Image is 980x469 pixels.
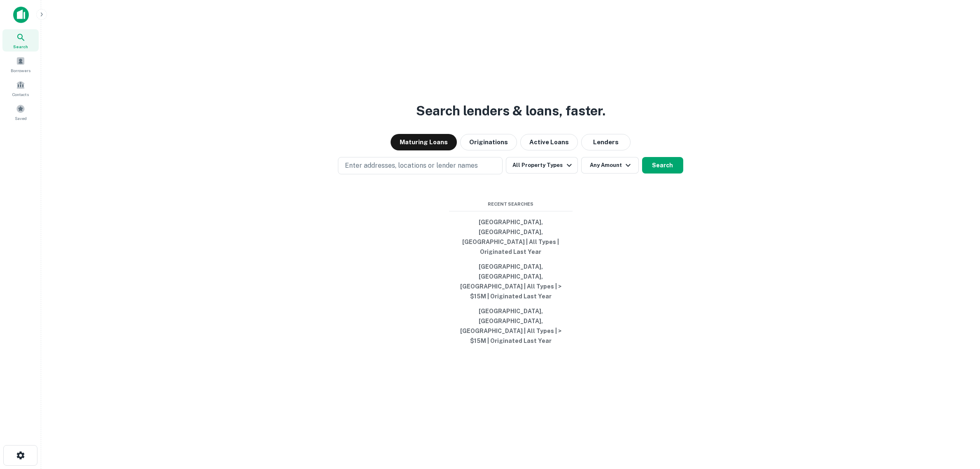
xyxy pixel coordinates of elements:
[345,161,478,171] p: Enter addresses, locations or lender names
[642,157,683,174] button: Search
[2,77,39,99] a: Contacts
[2,29,39,52] a: Search
[520,134,578,150] button: Active Loans
[581,134,631,150] button: Lenders
[12,91,29,98] span: Contacts
[416,101,605,121] h3: Search lenders & loans, faster.
[460,134,517,150] button: Originations
[2,101,39,123] a: Saved
[506,157,577,174] button: All Property Types
[939,403,980,443] iframe: Chat Widget
[449,215,573,259] button: [GEOGRAPHIC_DATA], [GEOGRAPHIC_DATA], [GEOGRAPHIC_DATA] | All Types | Originated Last Year
[13,43,28,50] span: Search
[581,157,639,174] button: Any Amount
[338,157,503,174] button: Enter addresses, locations or lender names
[449,304,573,348] button: [GEOGRAPHIC_DATA], [GEOGRAPHIC_DATA], [GEOGRAPHIC_DATA] | All Types | > $15M | Originated Last Year
[449,259,573,304] button: [GEOGRAPHIC_DATA], [GEOGRAPHIC_DATA], [GEOGRAPHIC_DATA] | All Types | > $15M | Originated Last Year
[13,7,29,23] img: capitalize-icon.png
[391,134,457,150] button: Maturing Loans
[449,201,573,208] span: Recent Searches
[11,67,30,74] span: Borrowers
[2,53,39,75] a: Borrowers
[15,115,27,122] span: Saved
